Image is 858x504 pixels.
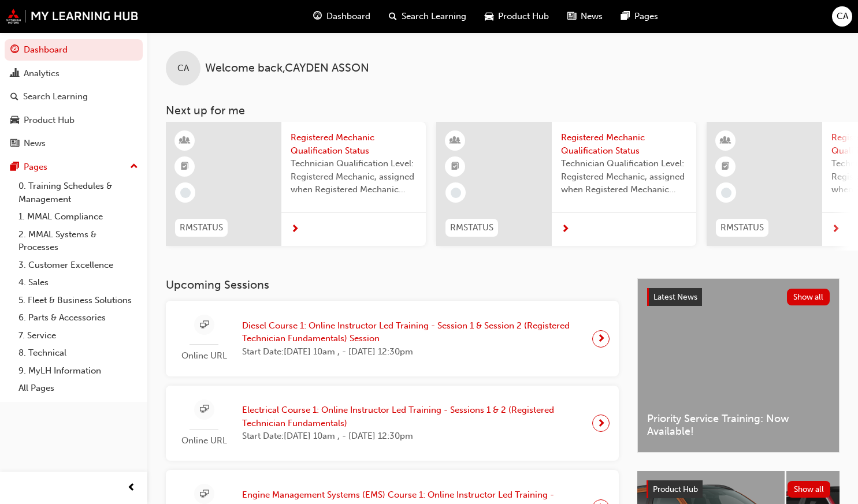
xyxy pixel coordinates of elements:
a: News [5,133,143,154]
span: Pages [634,10,658,23]
div: Pages [24,160,47,174]
span: guage-icon [10,45,19,55]
span: Start Date: [DATE] 10am , - [DATE] 12:30pm [242,345,583,359]
span: Product Hub [653,484,698,494]
h3: Next up for me [147,104,858,117]
span: chart-icon [10,69,19,79]
span: Registered Mechanic Qualification Status [291,131,417,157]
span: search-icon [10,92,18,102]
span: next-icon [831,225,840,235]
span: next-icon [597,331,606,347]
a: search-iconSearch Learning [380,5,476,28]
span: guage-icon [313,9,322,24]
a: 3. Customer Excellence [14,256,143,274]
a: 2. MMAL Systems & Processes [14,226,143,256]
span: learningRecordVerb_NONE-icon [180,188,191,198]
span: Online URL [175,434,233,447]
a: Online URLElectrical Course 1: Online Instructor Led Training - Sessions 1 & 2 (Registered Techni... [175,395,610,452]
span: pages-icon [621,9,630,24]
span: car-icon [10,115,19,126]
button: Pages [5,156,143,178]
span: next-icon [561,225,570,235]
a: 0. Training Schedules & Management [14,177,143,208]
span: Technician Qualification Level: Registered Mechanic, assigned when Registered Mechanic modules ha... [561,157,687,196]
a: Online URLDiesel Course 1: Online Instructor Led Training - Session 1 & Session 2 (Registered Tec... [175,310,610,367]
a: Latest NewsShow all [647,288,830,307]
a: pages-iconPages [612,5,667,28]
span: up-icon [130,159,138,174]
span: prev-icon [127,481,136,495]
span: CA [837,10,848,23]
span: RMSTATUS [180,221,223,234]
span: Online URL [175,349,233,363]
span: booktick-icon [451,159,459,174]
span: Start Date: [DATE] 10am , - [DATE] 12:30pm [242,430,583,443]
a: Product HubShow all [647,480,830,499]
span: sessionType_ONLINE_URL-icon [200,402,209,417]
span: News [581,10,603,23]
span: news-icon [567,9,576,24]
a: Latest NewsShow allPriority Service Training: Now Available! [637,278,840,453]
span: Technician Qualification Level: Registered Mechanic, assigned when Registered Mechanic modules ha... [291,157,417,196]
span: news-icon [10,139,19,149]
span: Product Hub [498,10,549,23]
span: Search Learning [402,10,466,23]
span: CA [177,62,189,75]
span: learningRecordVerb_NONE-icon [451,188,461,198]
a: Dashboard [5,39,143,61]
button: Show all [787,289,830,305]
a: RMSTATUSRegistered Mechanic Qualification StatusTechnician Qualification Level: Registered Mechan... [166,122,426,246]
span: pages-icon [10,162,19,173]
div: Search Learning [23,90,88,103]
a: 7. Service [14,327,143,345]
a: Product Hub [5,110,143,131]
span: car-icon [485,9,493,24]
span: next-icon [291,225,299,235]
button: CA [832,6,852,27]
div: Analytics [24,67,60,80]
span: booktick-icon [181,159,189,174]
span: RMSTATUS [450,221,493,234]
a: 1. MMAL Compliance [14,208,143,226]
span: sessionType_ONLINE_URL-icon [200,487,209,502]
span: Electrical Course 1: Online Instructor Led Training - Sessions 1 & 2 (Registered Technician Funda... [242,404,583,430]
span: learningRecordVerb_NONE-icon [721,188,731,198]
span: Welcome back , CAYDEN ASSON [205,62,369,75]
div: Product Hub [24,114,75,127]
span: booktick-icon [722,159,730,174]
span: learningResourceType_INSTRUCTOR_LED-icon [181,133,189,148]
a: Analytics [5,63,143,84]
span: sessionType_ONLINE_URL-icon [200,318,209,333]
span: Diesel Course 1: Online Instructor Led Training - Session 1 & Session 2 (Registered Technician Fu... [242,319,583,345]
a: guage-iconDashboard [304,5,380,28]
a: 5. Fleet & Business Solutions [14,292,143,309]
button: DashboardAnalyticsSearch LearningProduct HubNews [5,37,143,156]
a: 4. Sales [14,274,143,292]
a: 9. MyLH Information [14,362,143,380]
a: Search Learning [5,86,143,107]
a: 6. Parts & Accessories [14,309,143,327]
a: RMSTATUSRegistered Mechanic Qualification StatusTechnician Qualification Level: Registered Mechan... [436,122,696,246]
button: Show all [788,481,831,498]
a: car-iconProduct Hub [476,5,558,28]
h3: Upcoming Sessions [166,278,619,292]
span: Latest News [653,292,697,302]
span: Registered Mechanic Qualification Status [561,131,687,157]
span: Dashboard [326,10,370,23]
a: All Pages [14,379,143,397]
span: RMSTATUS [720,221,764,234]
span: search-icon [389,9,397,24]
a: 8. Technical [14,344,143,362]
a: news-iconNews [558,5,612,28]
img: mmal [6,9,139,24]
span: learningResourceType_INSTRUCTOR_LED-icon [722,133,730,148]
span: learningResourceType_INSTRUCTOR_LED-icon [451,133,459,148]
div: News [24,137,46,150]
span: next-icon [597,415,606,431]
span: Priority Service Training: Now Available! [647,412,830,438]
